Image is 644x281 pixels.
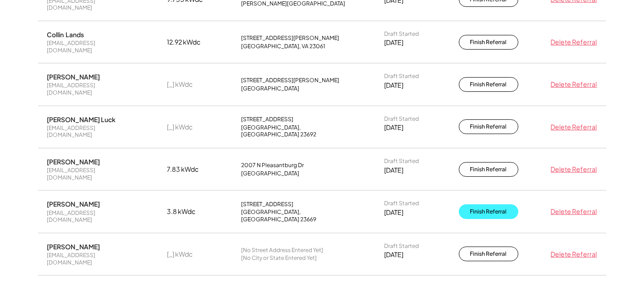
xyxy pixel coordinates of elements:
div: [GEOGRAPHIC_DATA], VA 23061 [242,43,325,50]
div: [_] kWdc [167,80,213,89]
div: Delete Referral [547,38,597,47]
div: Draft Started [385,200,419,207]
div: [DATE] [385,250,404,259]
div: [STREET_ADDRESS] [242,116,294,123]
button: Finish Referral [459,35,518,50]
div: Delete Referral [547,80,597,89]
div: [No City or State Entered Yet] [242,254,317,262]
div: [EMAIL_ADDRESS][DOMAIN_NAME] [47,167,139,181]
div: [STREET_ADDRESS] [242,201,294,208]
div: [_] kWdc [167,123,213,132]
div: 7.83 kWdc [167,165,213,174]
div: [EMAIL_ADDRESS][DOMAIN_NAME] [47,209,139,224]
div: Draft Started [385,242,419,250]
div: 2007 N Pleasantburg Dr [242,162,304,169]
div: [EMAIL_ADDRESS][DOMAIN_NAME] [47,252,139,266]
div: Draft Started [385,73,419,80]
div: [EMAIL_ADDRESS][DOMAIN_NAME] [47,124,139,139]
div: [PERSON_NAME] Luck [47,115,116,124]
div: [GEOGRAPHIC_DATA], [GEOGRAPHIC_DATA] 23669 [242,208,356,223]
div: Collin Lands [47,30,84,39]
div: [EMAIL_ADDRESS][DOMAIN_NAME] [47,39,139,54]
div: Delete Referral [547,250,597,259]
button: Finish Referral [459,204,518,219]
div: Delete Referral [547,165,597,174]
div: Delete Referral [547,207,597,216]
div: [PERSON_NAME] [47,73,100,81]
div: [PERSON_NAME] [47,200,100,208]
div: [DATE] [385,38,404,47]
button: Finish Referral [459,162,518,177]
div: [DATE] [385,81,404,90]
div: [STREET_ADDRESS][PERSON_NAME] [242,77,340,84]
div: 12.92 kWdc [167,38,213,47]
div: [_] kWdc [167,250,213,259]
div: Delete Referral [547,123,597,132]
div: 3.8 kWdc [167,207,213,216]
div: [DATE] [385,123,404,132]
div: [GEOGRAPHIC_DATA] [242,85,300,92]
div: Draft Started [385,157,419,165]
div: [DATE] [385,208,404,217]
div: [GEOGRAPHIC_DATA], [GEOGRAPHIC_DATA] 23692 [242,124,356,138]
div: Draft Started [385,30,419,38]
div: [No Street Address Entered Yet] [242,247,324,254]
div: [EMAIL_ADDRESS][DOMAIN_NAME] [47,82,139,96]
button: Finish Referral [459,247,518,261]
button: Finish Referral [459,77,518,92]
div: [PERSON_NAME] [47,157,100,166]
div: Draft Started [385,115,419,123]
button: Finish Referral [459,119,518,134]
div: [PERSON_NAME] [47,242,100,251]
div: [GEOGRAPHIC_DATA] [242,170,300,177]
div: [DATE] [385,166,404,175]
div: [STREET_ADDRESS][PERSON_NAME] [242,34,340,42]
